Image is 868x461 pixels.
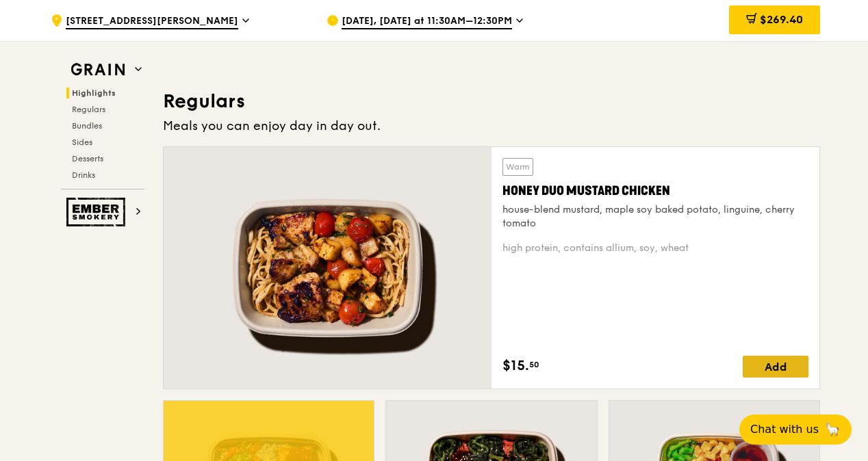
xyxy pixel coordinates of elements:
[72,121,102,131] span: Bundles
[502,158,533,176] div: Warm
[72,137,92,147] span: Sides
[72,154,103,163] span: Desserts
[743,356,808,378] div: Add
[66,14,238,29] span: [STREET_ADDRESS][PERSON_NAME]
[72,88,116,98] span: Highlights
[502,241,808,255] div: high protein, contains allium, soy, wheat
[163,116,820,135] div: Meals you can enjoy day in day out.
[502,203,808,230] div: house-blend mustard, maple soy baked potato, linguine, cherry tomato
[750,421,819,438] span: Chat with us
[66,57,129,82] img: Grain web logo
[824,421,841,438] span: 🦙
[529,359,539,370] span: 50
[342,14,512,29] span: [DATE], [DATE] at 11:30AM–12:30PM
[163,89,820,114] h3: Regulars
[72,170,95,180] span: Drinks
[739,414,852,445] button: Chat with us🦙
[502,356,529,376] span: $15.
[66,198,129,226] img: Ember Smokery web logo
[72,105,105,114] span: Regulars
[760,13,803,26] span: $269.40
[502,181,808,200] div: Honey Duo Mustard Chicken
